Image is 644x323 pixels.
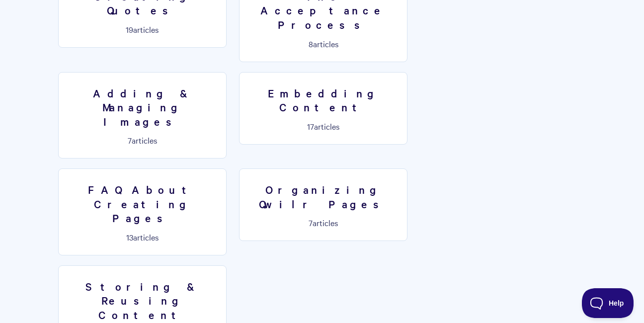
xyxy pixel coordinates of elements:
p: articles [65,25,220,34]
span: 7 [128,135,132,146]
h3: Adding & Managing Images [65,86,220,129]
h3: FAQ About Creating Pages [65,182,220,225]
h3: Embedding Content [245,86,401,114]
h3: Organizing Qwilr Pages [245,182,401,211]
p: articles [245,218,401,227]
span: 7 [309,217,313,228]
h3: Storing & Reusing Content [65,279,220,322]
span: 13 [126,232,133,242]
a: Adding & Managing Images 7articles [58,72,227,159]
p: articles [245,39,401,48]
a: Embedding Content 17articles [239,72,407,145]
span: 19 [126,24,133,35]
p: articles [65,233,220,242]
span: 17 [307,121,314,132]
iframe: Toggle Customer Support [582,288,634,318]
a: FAQ About Creating Pages 13articles [58,168,227,255]
a: Organizing Qwilr Pages 7articles [239,168,407,241]
p: articles [65,136,220,145]
span: 8 [309,38,313,49]
p: articles [245,122,401,131]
